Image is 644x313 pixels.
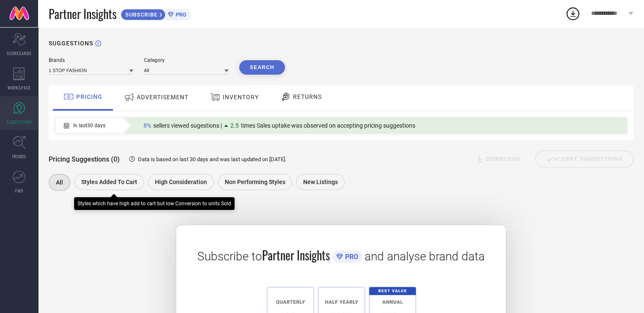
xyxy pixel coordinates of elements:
span: SUBSCRIBE [121,11,160,18]
span: RETURNS [293,93,322,100]
span: Styles Added To Cart [81,179,137,185]
span: Pricing Suggestions (0) [49,155,120,163]
span: SUGGESTIONS [6,119,32,125]
span: New Listings [303,179,338,185]
span: ADVERTISEMENT [137,94,188,101]
span: Non Performing Styles [225,179,285,185]
button: Search [239,60,285,75]
span: PRO [174,11,186,18]
span: 8% [144,122,151,129]
h1: SUGGESTIONS [49,40,93,47]
span: SCORECARDS [7,50,32,56]
span: Partner Insights [49,5,116,22]
span: 2.5 [230,122,239,129]
span: and analyse brand data [365,249,485,263]
div: Brands [49,57,133,63]
span: times Sales uptake was observed on accepting pricing suggestions [241,122,415,129]
div: Percentage of sellers who have viewed suggestions for the current Insight Type [139,120,420,131]
a: SUBSCRIBEPRO [121,7,191,20]
span: Subscribe to [197,249,262,263]
span: PRICING [76,93,102,100]
span: Partner Insights [262,246,330,264]
div: Open download list [565,6,580,21]
span: Data is based on last 30 days and was last updated on [DATE] . [138,156,286,162]
span: sellers viewed sugestions | [153,122,222,129]
span: FWD [15,187,23,194]
span: All [56,179,63,186]
span: In last 30 days [73,123,105,129]
div: Styles which have high add to cart but low Conversion to units Sold [77,201,231,207]
div: Accept Suggestions [535,151,633,168]
span: TRENDS [12,153,26,159]
span: INVENTORY [223,94,259,101]
div: Category [144,57,229,63]
span: WORKSPACE [8,84,31,91]
span: PRO [343,253,358,261]
span: High Consideration [155,179,207,185]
